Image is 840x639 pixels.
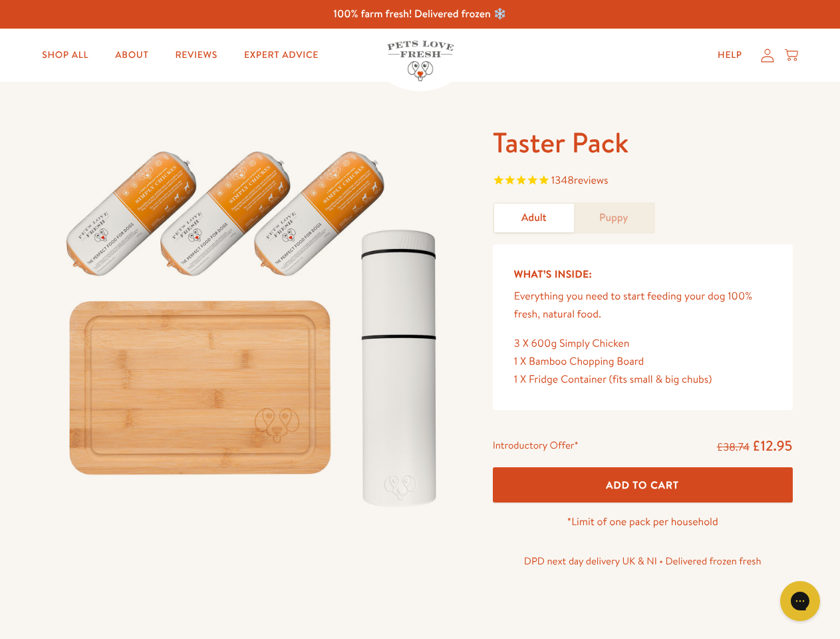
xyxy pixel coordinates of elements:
[493,437,579,457] div: Introductory Offer*
[493,172,793,192] span: Rated 4.8 out of 5 stars 1348 reviews
[707,42,753,69] a: Help
[574,204,654,232] a: Puppy
[233,42,329,69] a: Expert Advice
[387,41,454,81] img: Pets Love Fresh
[574,173,609,188] span: reviews
[31,42,99,69] a: Shop All
[551,173,609,188] span: 1348 reviews
[48,124,461,521] img: Taster Pack - Adult
[514,371,771,389] div: 1 X Fridge Container (fits small & big chubs)
[606,478,679,492] span: Add To Cart
[514,354,644,369] span: 1 X Bamboo Chopping Board
[493,513,793,531] p: *Limit of one pack per household
[493,552,793,570] p: DPD next day delivery UK & NI • Delivered frozen fresh
[104,42,159,69] a: About
[514,335,771,353] div: 3 X 600g Simply Chicken
[514,288,771,323] p: Everything you need to start feeding your dog 100% fresh, natural food.
[493,467,793,503] button: Add To Cart
[494,204,574,232] a: Adult
[717,440,750,455] s: £38.74
[752,436,793,455] span: £12.95
[493,124,793,161] h1: Taster Pack
[164,42,227,69] a: Reviews
[514,266,771,283] h5: What’s Inside:
[773,576,827,626] iframe: Gorgias live chat messenger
